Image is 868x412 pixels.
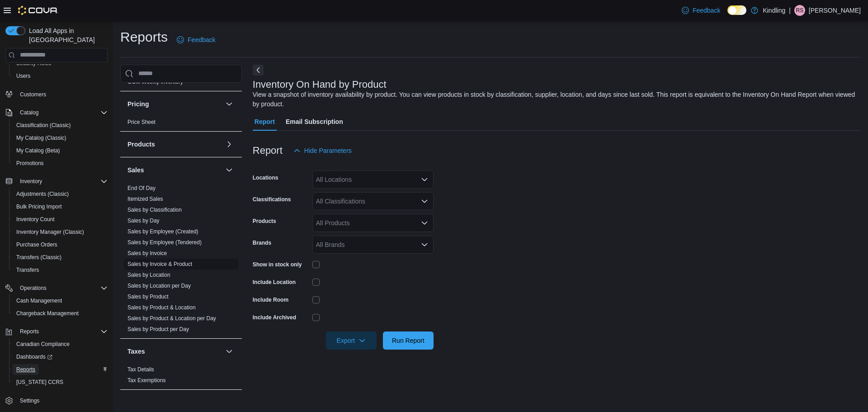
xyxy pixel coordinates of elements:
[16,297,62,304] span: Cash Management
[13,189,72,199] a: Adjustments (Classic)
[13,308,82,319] a: Chargeback Management
[224,346,235,357] button: Taxes
[16,107,42,118] button: Catalog
[16,266,39,274] span: Transfers
[9,132,111,144] button: My Catalog (Classic)
[13,133,108,143] span: My Catalog (Classic)
[127,79,183,85] a: OCM Weekly Inventory
[13,189,108,199] span: Adjustments (Classic)
[127,377,166,384] a: Tax Exemptions
[9,363,111,376] button: Reports
[796,5,804,16] span: rs
[13,351,108,362] span: Dashboards
[9,157,111,170] button: Promotions
[127,185,156,192] span: End Of Day
[127,272,170,278] a: Sales by Location
[16,310,79,317] span: Chargeback Management
[693,6,720,15] span: Feedback
[13,308,108,319] span: Chargeback Management
[16,366,35,373] span: Reports
[290,142,355,160] button: Hide Parameters
[16,122,71,129] span: Classification (Classic)
[421,176,428,183] button: Open list of options
[16,228,84,236] span: Inventory Manager (Classic)
[127,326,189,333] span: Sales by Product per Day
[120,76,242,91] div: OCM
[127,217,160,224] span: Sales by Day
[13,265,42,275] a: Transfers
[16,326,42,337] button: Reports
[286,113,343,131] span: Email Subscription
[16,190,69,198] span: Adjustments (Classic)
[127,315,216,322] a: Sales by Product & Location per Day
[127,228,198,235] span: Sales by Employee (Created)
[383,331,434,350] button: Run Report
[9,376,111,388] button: [US_STATE] CCRS
[16,283,50,294] button: Operations
[188,35,215,44] span: Feedback
[127,347,222,356] button: Taxes
[127,293,169,300] span: Sales by Product
[421,241,428,248] button: Open list of options
[9,226,111,238] button: Inventory Manager (Classic)
[392,336,425,345] span: Run Report
[253,65,264,76] button: Next
[127,140,155,149] h3: Products
[253,145,283,156] h3: Report
[20,109,38,116] span: Catalog
[421,198,428,205] button: Open list of options
[16,254,61,261] span: Transfers (Classic)
[20,178,42,185] span: Inventory
[18,6,58,15] img: Cova
[16,395,43,406] a: Settings
[9,200,111,213] button: Bulk Pricing Import
[16,395,108,406] span: Settings
[13,201,66,212] a: Bulk Pricing Import
[16,353,52,360] span: Dashboards
[9,350,111,363] a: Dashboards
[253,79,387,90] h3: Inventory On Hand by Product
[120,364,242,389] div: Taxes
[120,117,242,131] div: Pricing
[173,31,219,49] a: Feedback
[13,71,34,81] a: Users
[253,314,296,321] label: Include Archived
[253,174,278,181] label: Locations
[127,283,191,289] a: Sales by Location per Day
[16,89,108,100] span: Customers
[13,351,56,362] a: Dashboards
[789,5,791,16] p: |
[127,140,222,149] button: Products
[127,366,154,373] a: Tax Details
[13,71,108,81] span: Users
[13,252,65,263] a: Transfers (Classic)
[16,326,108,337] span: Reports
[127,119,156,125] a: Price Sheet
[13,295,66,306] a: Cash Management
[9,188,111,200] button: Adjustments (Classic)
[9,70,111,82] button: Users
[13,295,108,306] span: Cash Management
[20,284,47,292] span: Operations
[13,145,64,156] a: My Catalog (Beta)
[127,99,149,109] h3: Pricing
[25,26,108,44] span: Load All Apps in [GEOGRAPHIC_DATA]
[16,89,50,100] a: Customers
[127,377,166,384] span: Tax Exemptions
[127,250,167,257] span: Sales by Invoice
[16,203,62,210] span: Bulk Pricing Import
[304,146,352,155] span: Hide Parameters
[127,260,192,268] span: Sales by Invoice & Product
[13,364,108,375] span: Reports
[127,239,202,246] span: Sales by Employee (Tendered)
[13,158,108,169] span: Promotions
[13,227,88,237] a: Inventory Manager (Classic)
[127,250,167,256] a: Sales by Invoice
[794,5,805,16] div: rodri sandoval
[20,91,46,98] span: Customers
[13,214,58,225] a: Inventory Count
[127,304,196,311] a: Sales by Product & Location
[253,279,296,286] label: Include Location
